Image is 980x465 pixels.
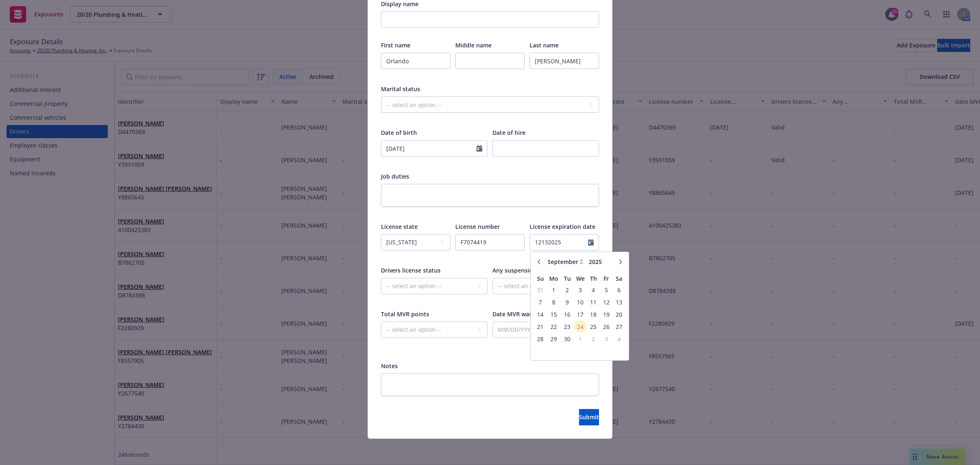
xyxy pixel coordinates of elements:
span: 3 [575,284,586,295]
span: Mo [549,275,558,282]
span: 2 [588,333,599,344]
span: 1 [548,284,560,295]
span: First name [381,41,410,49]
span: 25 [588,321,599,331]
td: 5 [600,284,612,296]
td: 9 [561,296,574,308]
td: 11 [587,296,600,308]
span: 11 [588,297,599,307]
span: Total MVR points [381,310,429,318]
td: 29 [547,333,561,345]
td: 19 [600,308,612,320]
td: empty-day-cell [574,345,587,357]
span: Submit [579,413,599,421]
td: 17 [574,308,587,320]
span: Marital status [381,85,420,93]
td: empty-day-cell [600,345,612,357]
td: 12 [600,296,612,308]
span: 21 [535,321,546,331]
td: 14 [534,308,547,320]
td: 28 [534,333,547,345]
span: 2 [562,284,573,295]
span: 22 [548,321,560,331]
td: 3 [574,284,587,296]
td: 15 [547,308,561,320]
input: MM/DD/YYYY [381,141,477,156]
span: Date of hire [492,129,526,136]
span: 4 [613,333,624,344]
button: Calendar [477,145,482,152]
span: 12 [601,297,612,307]
span: 9 [562,297,573,307]
span: Last name [530,41,559,49]
td: 25 [587,320,600,333]
span: 14 [535,309,546,319]
span: We [576,275,585,282]
td: 1 [547,284,561,296]
span: 16 [562,309,573,319]
td: 3 [600,333,612,345]
span: 6 [613,284,624,295]
span: 3 [601,333,612,344]
span: Notes [381,362,398,370]
span: 20 [613,309,624,319]
span: 18 [588,309,599,319]
span: 29 [548,333,560,344]
span: 10 [575,297,586,307]
td: 4 [587,284,600,296]
td: 1 [574,333,587,345]
span: Date of birth [381,129,417,136]
span: License expiration date [530,223,595,230]
span: 23 [562,321,573,331]
td: 24 [574,320,587,333]
td: 2 [587,333,600,345]
span: 19 [601,309,612,319]
td: 8 [547,296,561,308]
span: Drivers license status [381,266,441,274]
td: empty-day-cell [547,345,561,357]
td: 7 [534,296,547,308]
span: Tu [564,275,571,282]
span: Su [537,275,544,282]
td: 18 [587,308,600,320]
span: 31 [535,284,546,295]
span: 17 [575,309,586,319]
span: 15 [548,309,560,319]
span: Fr [604,275,609,282]
td: 20 [612,308,625,320]
span: 28 [535,333,546,344]
td: empty-day-cell [534,345,547,357]
span: 27 [613,321,624,331]
td: 16 [561,308,574,320]
td: empty-day-cell [587,345,600,357]
span: 30 [562,333,573,344]
span: Sa [616,275,622,282]
td: empty-day-cell [561,345,574,357]
input: MM/DD/YYYY [493,322,588,338]
span: License number [455,223,500,230]
td: 23 [561,320,574,333]
span: 4 [588,284,599,295]
td: empty-day-cell [612,345,625,357]
span: License state [381,223,418,230]
span: Date MVR was last pulled [492,310,563,318]
span: Job duties [381,172,409,180]
td: 4 [612,333,625,345]
span: 5 [601,284,612,295]
span: 26 [601,321,612,331]
td: 31 [534,284,547,296]
span: 7 [535,297,546,307]
td: 26 [600,320,612,333]
td: 10 [574,296,587,308]
span: Any suspensions/revocations? [492,266,577,274]
span: Middle name [455,41,492,49]
td: 22 [547,320,561,333]
svg: Calendar [588,239,594,246]
td: 30 [561,333,574,345]
td: 2 [561,284,574,296]
td: 6 [612,284,625,296]
span: 24 [575,321,586,331]
span: 13 [613,297,624,307]
td: 27 [612,320,625,333]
